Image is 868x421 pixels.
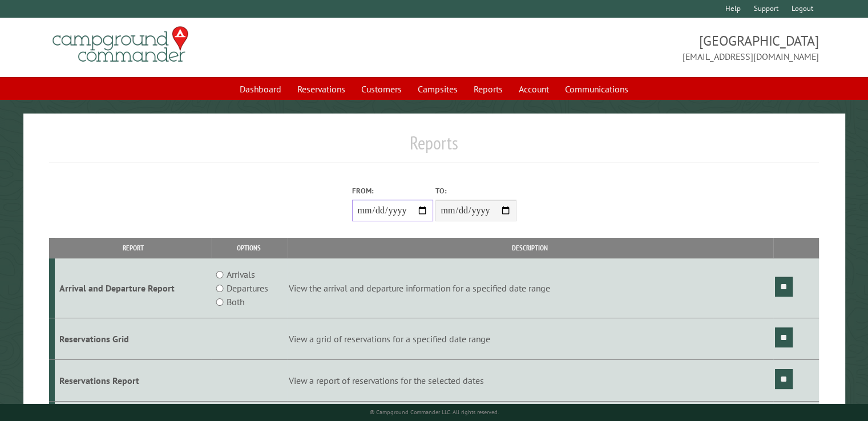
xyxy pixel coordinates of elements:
img: Campground Commander [49,22,192,67]
td: View the arrival and departure information for a specified date range [287,258,773,318]
th: Report [55,238,211,258]
a: Customers [354,78,409,100]
a: Reservations [290,78,352,100]
a: Campsites [411,78,465,100]
th: Description [287,238,773,258]
a: Account [512,78,556,100]
label: From: [352,185,433,196]
td: Arrival and Departure Report [55,258,211,318]
td: View a grid of reservations for a specified date range [287,318,773,360]
label: Departures [227,281,268,295]
td: Reservations Grid [55,318,211,360]
a: Reports [467,78,510,100]
small: © Campground Commander LLC. All rights reserved. [370,408,499,416]
span: [GEOGRAPHIC_DATA] [EMAIL_ADDRESS][DOMAIN_NAME] [434,31,819,63]
td: View a report of reservations for the selected dates [287,359,773,401]
h1: Reports [49,132,819,163]
label: To: [435,185,516,196]
label: Both [227,295,244,309]
th: Options [211,238,287,258]
a: Dashboard [233,78,288,100]
td: Reservations Report [55,359,211,401]
a: Communications [558,78,635,100]
label: Arrivals [227,268,255,281]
